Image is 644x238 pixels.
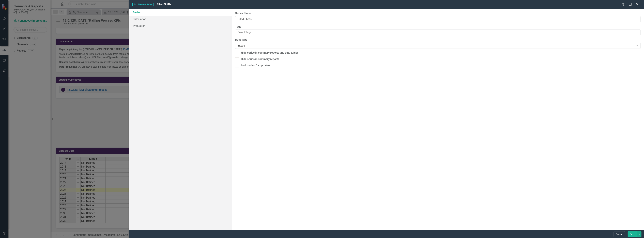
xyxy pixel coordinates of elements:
[235,38,641,42] label: Data Type
[235,11,641,15] label: Series Name
[129,9,232,16] a: Series
[129,22,232,29] a: Evaluation
[235,25,641,29] label: Tags
[628,231,637,237] button: Save
[235,16,641,22] input: Series Name
[129,16,232,22] a: Calculation
[241,57,279,61] div: Hide series in summary reports
[157,3,171,6] span: Filled Shifts
[132,3,153,6] span: Measure Series
[238,44,635,48] div: Integer
[614,231,625,237] button: Cancel
[241,51,298,55] div: Hide series in summary reports and data tables
[241,64,271,68] div: Lock series for updaters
